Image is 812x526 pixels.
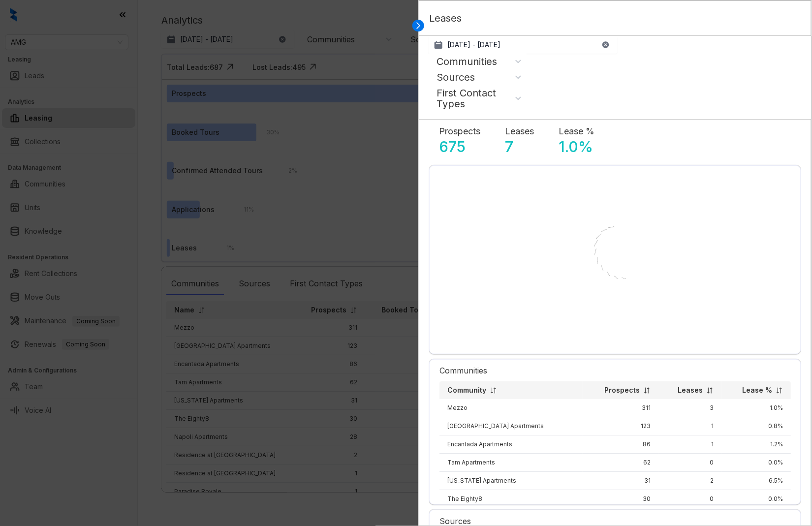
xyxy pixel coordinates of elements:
[658,399,721,417] td: 3
[583,490,658,508] td: 30
[643,387,651,394] img: sorting
[598,304,633,314] div: Loading...
[658,417,721,435] td: 1
[658,454,721,472] td: 0
[658,490,721,508] td: 0
[447,40,500,50] p: [DATE] - [DATE]
[776,387,783,394] img: sorting
[721,472,791,490] td: 6.5%
[439,490,583,508] td: The Eighty8
[583,399,658,417] td: 311
[583,435,658,454] td: 86
[658,435,721,454] td: 1
[566,206,664,304] img: Loader
[559,138,593,155] p: 1.0 %
[439,124,480,138] p: Prospects
[721,399,791,417] td: 1.0%
[439,472,583,490] td: [US_STATE] Apartments
[721,490,791,508] td: 0.0%
[583,454,658,472] td: 62
[437,72,475,83] div: Sources
[742,385,772,395] p: Lease %
[604,385,640,395] p: Prospects
[439,454,583,472] td: Tam Apartments
[721,454,791,472] td: 0.0%
[658,472,721,490] td: 2
[505,138,513,155] p: 7
[439,399,583,417] td: Mezzo
[583,417,658,435] td: 123
[583,472,658,490] td: 31
[490,387,497,394] img: sorting
[678,385,703,395] p: Leases
[447,385,486,395] p: Community
[439,360,791,381] div: Communities
[439,138,466,155] p: 675
[706,387,714,394] img: sorting
[437,56,497,67] div: Communities
[429,36,618,54] button: [DATE] - [DATE]
[721,417,791,435] td: 0.8%
[439,435,583,454] td: Encantada Apartments
[437,88,516,109] div: First Contact Types
[429,11,462,33] p: Leases
[559,124,594,138] p: Lease %
[721,435,791,454] td: 1.2%
[505,124,534,138] p: Leases
[439,417,583,435] td: [GEOGRAPHIC_DATA] Apartments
